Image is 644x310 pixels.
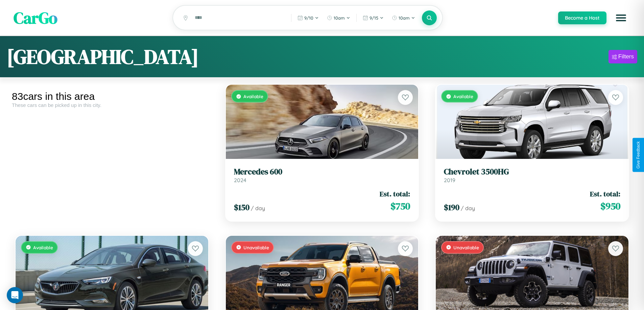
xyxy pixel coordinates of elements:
span: CarGo [14,7,57,29]
button: Become a Host [558,11,606,24]
a: Mercedes 6002024 [234,167,410,184]
span: / day [461,205,475,212]
button: 10am [388,12,419,23]
button: 9/15 [359,12,387,23]
span: 10am [399,15,410,21]
span: Est. total: [590,189,620,199]
span: $ 750 [390,199,410,213]
span: 2024 [234,177,246,184]
div: Filters [618,53,634,60]
button: Open menu [612,8,630,27]
span: Unavailable [453,245,479,250]
span: Available [453,93,473,99]
h3: Mercedes 600 [234,167,410,177]
h3: Chevrolet 3500HG [444,167,620,177]
div: Give Feedback [636,141,641,169]
div: 83 cars in this area [12,91,212,102]
button: 9/10 [294,12,322,23]
div: These cars can be picked up in this city. [12,102,212,108]
a: Chevrolet 3500HG2019 [444,167,620,184]
button: 10am [324,12,354,23]
span: 2019 [444,177,455,184]
button: Filters [609,50,637,63]
div: Open Intercom Messenger [7,287,23,303]
h1: [GEOGRAPHIC_DATA] [7,43,199,71]
span: 9 / 10 [304,15,313,21]
span: Available [243,93,263,99]
span: 10am [334,15,345,21]
span: $ 950 [600,199,620,213]
span: Available [33,245,53,250]
span: $ 150 [234,202,249,213]
span: 9 / 15 [369,15,378,21]
span: / day [251,205,265,212]
span: $ 190 [444,202,459,213]
span: Est. total: [380,189,410,199]
span: Unavailable [243,245,269,250]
